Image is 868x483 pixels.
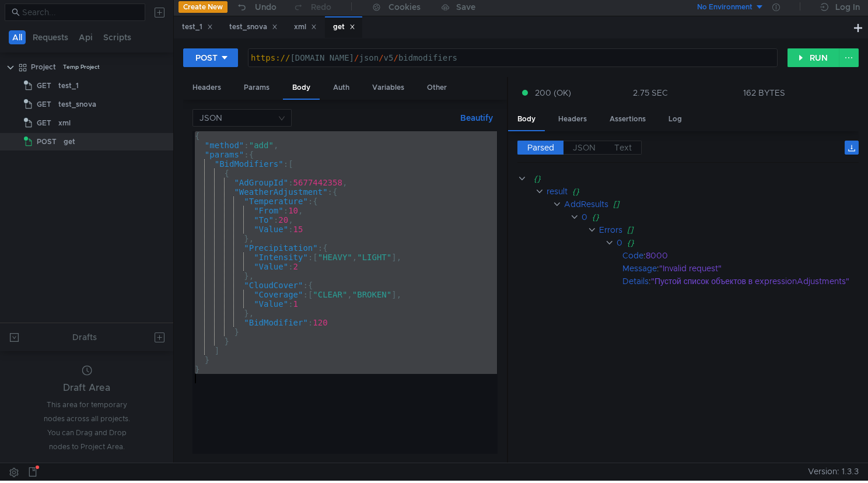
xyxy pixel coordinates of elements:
[58,114,71,132] div: xml
[63,58,100,76] div: Temp Project
[235,77,279,99] div: Params
[31,58,56,76] div: Project
[600,108,655,130] div: Assertions
[659,108,691,130] div: Log
[646,249,852,262] div: 8000
[622,275,649,288] div: Details
[37,77,51,94] span: GET
[22,6,138,19] input: Search...
[599,223,622,236] div: Errors
[9,30,26,44] button: All
[743,87,785,98] div: 162 BYTES
[622,249,643,262] div: Code
[534,172,850,185] div: {}
[787,48,839,67] button: RUN
[333,21,355,33] div: get
[627,223,852,236] div: []
[283,77,320,100] div: Body
[527,142,554,153] span: Parsed
[572,185,852,198] div: {}
[456,3,475,11] div: Save
[58,77,79,94] div: test_1
[183,48,238,67] button: POST
[659,262,853,275] div: "Invalid request"
[178,1,228,13] button: Create New
[617,236,622,249] div: 0
[614,142,632,153] span: Text
[622,275,867,288] div: :
[75,30,96,44] button: Api
[195,51,218,64] div: POST
[535,86,571,99] span: 200 (OK)
[72,330,97,344] div: Drafts
[633,87,668,98] div: 2.75 SEC
[549,108,596,130] div: Headers
[592,211,851,223] div: {}
[182,21,213,33] div: test_1
[613,198,853,211] div: []
[622,262,867,275] div: :
[582,211,587,223] div: 0
[229,21,278,33] div: test_snova
[418,77,456,99] div: Other
[547,185,568,198] div: result
[294,21,317,33] div: xml
[183,77,230,99] div: Headers
[697,2,752,13] div: No Environment
[573,142,596,153] span: JSON
[808,463,859,480] span: Version: 1.3.3
[651,275,853,288] div: "Пустой список объектов в expressionAdjustments"
[58,96,96,113] div: test_snova
[100,30,135,44] button: Scripts
[564,198,608,211] div: AddResults
[64,133,75,150] div: get
[622,249,867,262] div: :
[29,30,72,44] button: Requests
[37,114,51,132] span: GET
[37,96,51,113] span: GET
[627,236,851,249] div: {}
[622,262,657,275] div: Message
[508,108,545,131] div: Body
[456,111,498,125] button: Beautify
[324,77,359,99] div: Auth
[37,133,57,150] span: POST
[363,77,414,99] div: Variables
